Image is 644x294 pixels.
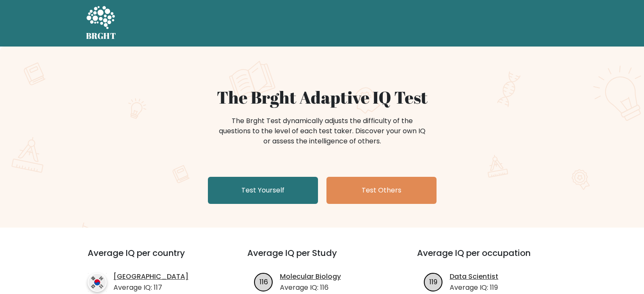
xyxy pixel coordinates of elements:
h3: Average IQ per country [88,248,217,268]
h1: The Brght Adaptive IQ Test [116,87,529,107]
div: The Brght Test dynamically adjusts the difficulty of the questions to the level of each test take... [216,116,428,146]
text: 119 [429,277,437,286]
h5: BRGHT [86,31,116,41]
p: Average IQ: 116 [280,283,341,293]
text: 116 [260,277,268,286]
h3: Average IQ per Study [247,248,397,268]
p: Average IQ: 117 [113,283,188,293]
a: Data Scientist [450,272,498,282]
a: [GEOGRAPHIC_DATA] [113,272,188,282]
a: Molecular Biology [280,272,341,282]
a: Test Yourself [208,177,318,204]
a: BRGHT [86,3,116,43]
h3: Average IQ per occupation [417,248,567,268]
img: country [88,273,107,292]
a: Test Others [326,177,437,204]
p: Average IQ: 119 [450,283,498,293]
